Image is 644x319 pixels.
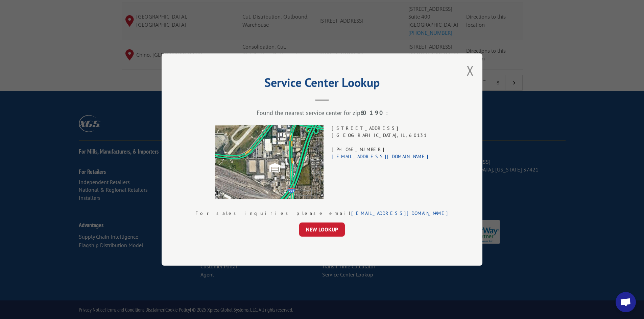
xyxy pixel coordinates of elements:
strong: 60190 [360,109,386,117]
h2: Service Center Lookup [195,78,449,91]
a: [EMAIL_ADDRESS][DOMAIN_NAME] [332,154,429,160]
div: [STREET_ADDRESS] [GEOGRAPHIC_DATA] , IL , 60131 [PHONE_NUMBER] [332,125,429,199]
div: For sales inquiries please email [195,210,449,217]
button: NEW LOOKUP [299,222,345,237]
div: Open chat [616,292,636,312]
button: Close modal [467,62,474,80]
div: Found the nearest service center for zip : [195,109,449,117]
img: svg%3E [269,162,280,173]
a: [EMAIL_ADDRESS][DOMAIN_NAME] [351,210,449,216]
